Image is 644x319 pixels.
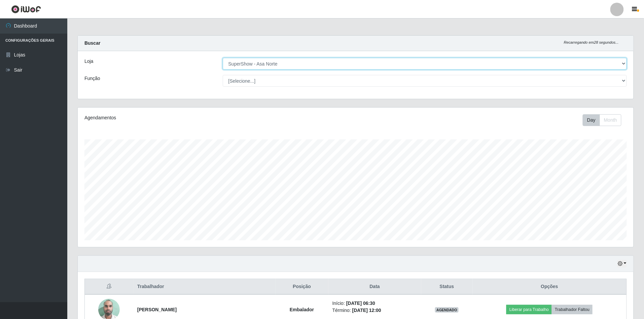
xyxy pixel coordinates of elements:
[346,301,375,306] time: [DATE] 06:30
[552,305,593,314] button: Trabalhador Faltou
[84,114,305,121] div: Agendamentos
[583,114,621,126] div: First group
[332,300,417,307] li: Início:
[564,40,619,44] i: Recarregando em 28 segundos...
[276,279,328,295] th: Posição
[290,307,314,312] strong: Embalador
[473,279,627,295] th: Opções
[506,305,552,314] button: Liberar para Trabalho
[133,279,276,295] th: Trabalhador
[137,307,177,312] strong: [PERSON_NAME]
[435,307,459,313] span: AGENDADO
[352,308,381,313] time: [DATE] 12:00
[84,75,100,82] label: Função
[332,307,417,314] li: Término:
[583,114,600,126] button: Day
[84,40,100,46] strong: Buscar
[583,114,627,126] div: Toolbar with button groups
[328,279,421,295] th: Data
[11,5,41,13] img: CoreUI Logo
[600,114,621,126] button: Month
[421,279,473,295] th: Status
[84,58,93,65] label: Loja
